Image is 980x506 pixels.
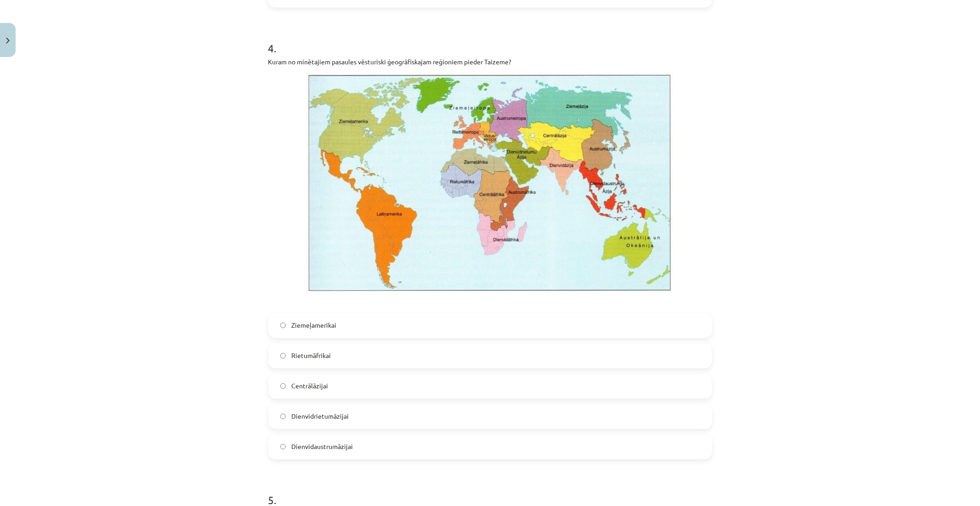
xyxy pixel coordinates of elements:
span: Centrālāzijai [291,381,328,391]
h1: 4 . [268,26,712,54]
span: Ziemeļamerikai [291,320,336,330]
span: Dienvidrietumāzijai [291,411,349,421]
img: icon-close-lesson-0947bae3869378f0d4975bcd49f059093ad1ed9edebbc8119c70593378902aed.svg [6,38,10,44]
input: Dienvidrietumāzijai [280,413,286,419]
input: Ziemeļamerikai [280,322,286,328]
h1: 5 . [268,478,712,506]
input: Dienvidaustrumāzijai [280,443,286,449]
span: Dienvidaustrumāzijai [291,442,353,451]
p: Kuram no minētajiem pasaules vēsturiski ģeogrāfiskajam reģioniem pieder Taizeme? [268,57,712,67]
input: Centrālāzijai [280,383,286,389]
span: Rietumāfrikai [291,351,331,360]
input: Rietumāfrikai [280,352,286,358]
